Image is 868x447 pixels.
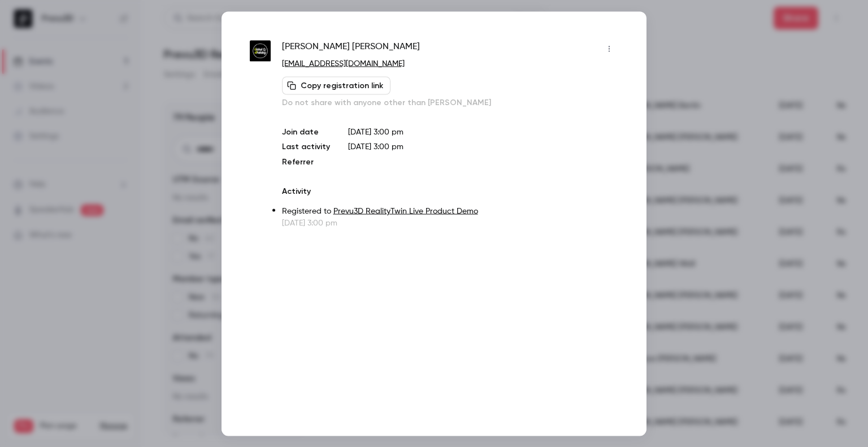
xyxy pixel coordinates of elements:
p: Registered to [282,205,618,217]
p: Join date [282,126,330,137]
p: Do not share with anyone other than [PERSON_NAME] [282,97,618,108]
span: [DATE] 3:00 pm [348,142,403,150]
p: Last activity [282,141,330,153]
p: Activity [282,185,618,197]
p: [DATE] 3:00 pm [348,126,618,137]
button: Copy registration link [282,76,390,94]
img: globaletraining.ca [250,41,271,62]
a: Prevu3D RealityTwin Live Product Demo [333,207,478,215]
a: [EMAIL_ADDRESS][DOMAIN_NAME] [282,59,405,67]
p: Referrer [282,156,330,167]
p: [DATE] 3:00 pm [282,217,618,228]
span: [PERSON_NAME] [PERSON_NAME] [282,40,420,58]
